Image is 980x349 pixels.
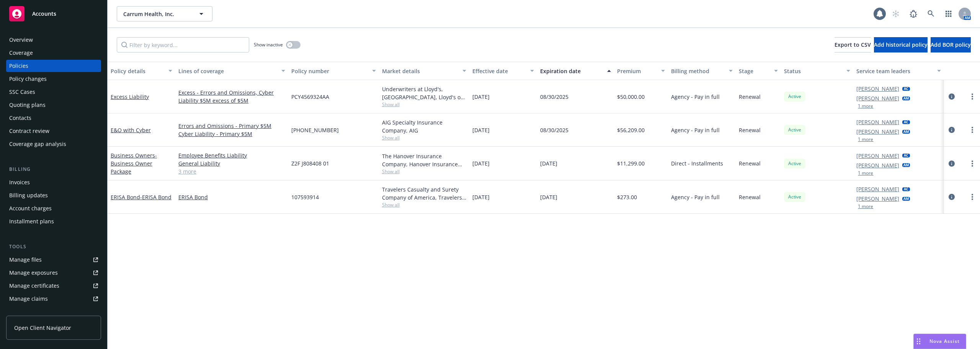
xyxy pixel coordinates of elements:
span: Renewal [739,126,761,134]
div: Coverage [9,47,33,59]
a: [PERSON_NAME] [856,85,899,93]
div: Manage files [9,254,42,266]
a: [PERSON_NAME] [856,185,899,193]
button: Premium [614,62,668,80]
a: more [968,192,977,202]
span: Renewal [739,193,761,201]
a: [PERSON_NAME] [856,161,899,169]
a: ERISA Bond [111,193,171,201]
span: [DATE] [472,193,490,201]
span: Agency - Pay in full [671,193,720,201]
a: [PERSON_NAME] [856,152,899,160]
button: 1 more [858,204,873,209]
button: Market details [379,62,469,80]
a: Contract review [6,125,101,137]
div: Expiration date [540,67,603,75]
span: [DATE] [540,159,557,167]
span: Z2F J808408 01 [291,159,329,167]
a: more [968,159,977,168]
span: [DATE] [472,93,490,101]
a: Overview [6,34,101,46]
span: Show all [382,202,466,208]
div: Overview [9,34,33,46]
a: circleInformation [947,159,956,168]
span: 107593914 [291,193,319,201]
button: Export to CSV [835,37,871,52]
div: Manage claims [9,293,48,305]
a: Coverage gap analysis [6,138,101,150]
a: more [968,92,977,101]
span: Nova Assist [929,338,960,344]
a: Switch app [941,6,956,21]
a: Manage exposures [6,267,101,279]
div: Policy details [111,67,164,75]
a: Accounts [6,3,101,25]
span: 08/30/2025 [540,126,568,134]
button: 1 more [858,104,873,108]
span: $50,000.00 [617,93,645,101]
div: AIG Specialty Insurance Company, AIG [382,118,466,134]
span: Export to CSV [835,41,871,48]
div: Manage exposures [9,267,58,279]
a: Installment plans [6,215,101,228]
div: Billing method [671,67,724,75]
span: Carrum Health, Inc. [123,10,189,18]
div: Market details [382,67,458,75]
a: Invoices [6,176,101,188]
a: Quoting plans [6,99,101,111]
a: Manage certificates [6,280,101,292]
div: The Hanover Insurance Company, Hanover Insurance Group [382,152,466,168]
span: Open Client Navigator [14,324,71,332]
a: circleInformation [947,92,956,101]
button: Expiration date [537,62,614,80]
a: Manage BORs [6,306,101,318]
span: Show all [382,134,466,141]
span: Agency - Pay in full [671,93,720,101]
span: Add historical policy [874,41,928,48]
a: Business Owners [111,152,157,175]
div: Account charges [9,202,52,215]
button: Effective date [469,62,537,80]
div: Contract review [9,125,49,137]
span: - ERISA Bond [140,193,171,201]
button: Status [781,62,853,80]
span: Direct - Installments [671,159,723,167]
a: SSC Cases [6,86,101,98]
span: Accounts [32,11,56,17]
button: Nova Assist [913,334,966,349]
input: Filter by keyword... [117,37,249,52]
a: 3 more [178,167,285,175]
div: Stage [739,67,769,75]
a: Manage claims [6,293,101,305]
div: Underwriters at Lloyd's, [GEOGRAPHIC_DATA], Lloyd's of [GEOGRAPHIC_DATA], Mosaic Americas Insuran... [382,85,466,101]
span: [PHONE_NUMBER] [291,126,339,134]
button: Add BOR policy [931,37,971,52]
span: $56,209.00 [617,126,645,134]
button: 1 more [858,137,873,142]
span: Show all [382,168,466,175]
span: Active [787,126,802,133]
div: Installment plans [9,215,54,228]
span: Active [787,160,802,167]
span: Renewal [739,159,761,167]
span: 08/30/2025 [540,93,568,101]
a: General Liability [178,159,285,167]
span: Show all [382,101,466,108]
a: E&O with Cyber [111,126,151,134]
button: Stage [736,62,781,80]
button: Policy number [288,62,379,80]
div: Invoices [9,176,30,188]
div: Policy changes [9,73,47,85]
span: Add BOR policy [931,41,971,48]
a: [PERSON_NAME] [856,128,899,136]
div: Manage certificates [9,280,59,292]
a: Coverage [6,47,101,59]
div: Billing [6,165,101,173]
span: PCY4569324AA [291,93,329,101]
a: Excess - Errors and Omissions, Cyber Liability $5M excess of $5M [178,88,285,105]
div: Billing updates [9,189,48,202]
a: ERISA Bond [178,193,285,201]
a: circleInformation [947,192,956,202]
span: - Business Owner Package [111,152,157,175]
div: Coverage gap analysis [9,138,66,150]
